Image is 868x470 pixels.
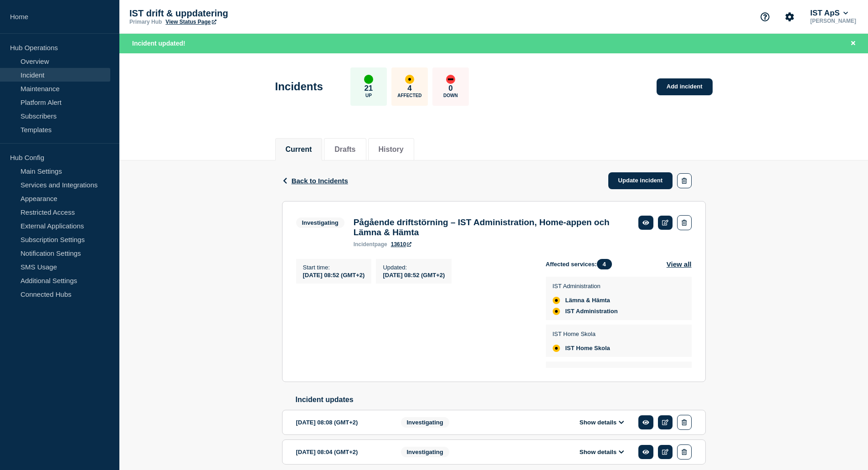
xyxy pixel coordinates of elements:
a: 13610 [391,241,411,248]
button: Current [286,145,312,154]
span: Investigating [401,417,449,428]
button: Close banner [847,38,859,49]
div: down [446,75,455,84]
span: incident [354,241,375,248]
div: affected [553,345,560,352]
button: Show details [577,418,627,426]
button: Back to Incidents [282,177,348,185]
button: Show details [577,448,627,456]
div: affected [553,297,560,304]
p: Affected [397,93,421,98]
span: IST Administration [565,308,618,315]
p: 4 [407,84,411,93]
p: Updated : [383,264,445,271]
p: IST drift & uppdatering [129,8,312,19]
p: Down [443,93,458,98]
p: IST Home Skola [553,331,610,337]
span: Affected services: [546,259,616,269]
span: Investigating [296,217,344,228]
span: Back to Incidents [292,177,348,185]
p: 21 [364,84,373,93]
div: [DATE] 08:08 (GMT+2) [296,415,387,430]
button: IST ApS [808,9,850,18]
button: Account settings [780,7,799,26]
h2: Incident updates [296,396,706,404]
div: [DATE] 08:52 (GMT+2) [383,271,445,279]
div: up [364,75,373,84]
button: Support [755,7,775,26]
p: IST Administration [553,283,618,289]
button: View all [667,259,692,269]
span: [DATE] 08:52 (GMT+2) [303,272,365,279]
p: IST Lärande [553,367,599,374]
p: Primary Hub [129,19,162,25]
a: Update incident [608,172,673,189]
p: Start time : [303,264,365,271]
div: affected [553,308,560,315]
h3: Pågående driftstörning – IST Administration, Home-appen och Lämna & Hämta [354,217,629,238]
button: Drafts [334,145,355,154]
a: View Status Page [165,19,216,25]
span: Incident updated! [132,40,185,47]
p: [PERSON_NAME] [808,18,858,24]
span: Investigating [401,447,449,457]
p: Up [365,93,372,98]
span: IST Home Skola [565,345,610,352]
button: History [379,145,404,154]
h1: Incidents [275,80,323,93]
div: affected [405,75,414,84]
p: page [354,241,387,248]
div: [DATE] 08:04 (GMT+2) [296,444,387,460]
span: Lämna & Hämta [565,297,610,304]
p: 0 [448,84,452,93]
span: 4 [597,259,612,269]
a: Add incident [657,78,713,95]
